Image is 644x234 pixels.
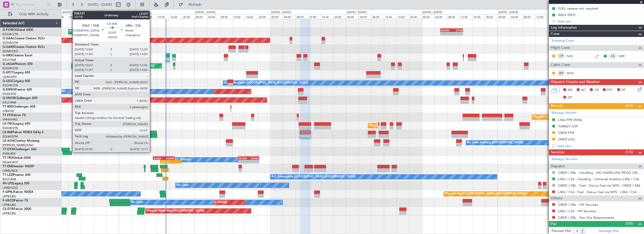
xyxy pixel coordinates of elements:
[551,25,577,31] span: Leg Information
[68,14,81,19] div: 08:00
[3,152,15,156] a: EVRA/RIX
[3,54,12,57] span: G-SIRS
[3,186,18,190] a: LFMD/CEQ
[3,156,13,160] span: T7-TRX
[120,10,139,15] div: [DATE] - [DATE]
[625,103,633,108] span: (2/4)
[3,131,43,134] a: LX-INBFalcon 900EX EASy II
[558,6,598,11] div: FUEL release not required
[3,194,16,198] a: LFPB/LBG
[3,165,34,168] a: T7-EMIHawker 900XP
[346,14,359,19] div: 00:00
[551,163,565,169] span: Dispatch
[558,13,576,17] div: IRAQ INFO
[557,53,566,59] div: CP
[224,79,308,87] div: A/C Unavailable [GEOGRAPHIC_DATA] ([GEOGRAPHIC_DATA])
[618,54,630,58] a: NER
[445,190,527,198] div: Planned Maint [GEOGRAPHIC_DATA] ([GEOGRAPHIC_DATA])
[558,215,614,220] a: ORER / EBL - Pax Visa Requirements
[3,182,13,185] span: 9H-LPZ
[551,79,600,85] span: Dispatch Checks and Weather
[536,14,548,19] div: 12:00
[558,137,575,141] div: ORER LDG
[3,75,17,79] a: LGAV/ATH
[3,165,13,168] span: T7-EMI
[3,37,45,40] a: G-GAALCessna Citation XLS+
[70,28,151,36] div: Planned Maint [GEOGRAPHIC_DATA] ([GEOGRAPHIC_DATA])
[485,14,498,19] div: 20:00
[347,10,367,15] div: [DATE] - [DATE]
[3,143,33,147] a: [PERSON_NAME]/QSA
[207,14,220,19] div: 04:00
[3,71,30,74] a: G-SPCYLegacy 650
[3,148,14,151] span: T7-DYN
[3,49,18,53] a: EGNR/CEG
[249,160,259,163] div: -
[558,202,598,207] a: ORER / EBL - VIP Services
[73,62,154,70] div: Planned Maint [GEOGRAPHIC_DATA] ([GEOGRAPHIC_DATA])
[272,173,356,181] div: A/C Unavailable [GEOGRAPHIC_DATA] ([GEOGRAPHIC_DATA])
[3,173,30,177] a: T7-LZZIPraetor 600
[422,14,435,19] div: 00:00
[558,118,582,122] div: LIRA PPR 0930z
[232,14,245,19] div: 12:00
[3,139,40,142] a: LX-AOACitation Mustang
[3,71,14,74] span: G-SPCY
[3,46,14,49] span: G-GARE
[171,160,181,163] div: -
[164,157,174,160] div: EGGW
[144,14,157,19] div: 08:00
[568,88,572,93] span: MF
[174,156,190,164] div: A/C Booked
[119,14,131,19] div: 00:00
[622,88,625,93] span: FP
[3,63,33,66] a: G-JAGAPhenom 300
[607,88,613,93] span: FFC
[3,88,32,91] a: G-ENRGPraetor 600
[176,1,207,9] button: Refresh
[258,14,270,19] div: 20:00
[551,31,560,37] span: Crew
[3,84,18,87] a: EGGW/LTN
[558,124,578,129] div: TURKEY OVF
[81,14,94,19] div: 12:00
[3,199,28,202] a: F-HECDFalcon 7X
[3,28,16,32] span: G-FOMO
[3,109,14,113] a: LTBA/ISL
[452,32,463,35] div: -
[270,14,283,19] div: 00:00
[423,10,443,15] div: [DATE] - [DATE]
[3,212,16,215] a: LFPB/LBG
[62,10,82,15] div: [DATE] - [DATE]
[16,1,45,9] input: Trip Number
[56,14,68,19] div: 04:00
[397,14,409,19] div: 16:00
[557,144,641,148] div: Add new
[3,156,31,160] a: T7-TRXGlobal 6500
[441,32,452,35] div: -
[239,157,249,160] div: EGGW
[567,71,578,76] a: MUK
[3,80,14,83] span: G-LEGC
[3,126,18,130] a: EGGW/LTN
[103,130,184,138] div: Planned Maint [GEOGRAPHIC_DATA] ([GEOGRAPHIC_DATA])
[161,160,171,163] div: 13:08 Z
[3,114,26,117] a: T7-FFIFalcon 7X
[370,122,451,130] div: Planned Maint [GEOGRAPHIC_DATA] ([GEOGRAPHIC_DATA])
[498,10,518,15] div: [DATE] - [DATE]
[3,118,18,122] a: VHHH/HKG
[177,182,189,189] div: No Crew
[249,157,259,160] div: DGAA
[558,183,641,188] a: ORER / EBL - Fuel - DeLux Fuel via WFS - ORER / EBL
[3,92,16,96] a: EGSS/STN
[3,63,14,66] span: G-JAGA
[3,66,18,70] a: EGGW/LTN
[467,139,523,147] div: No Crew Antwerp ([GEOGRAPHIC_DATA])
[3,199,14,202] span: F-HECD
[523,14,536,19] div: 08:00
[157,14,169,19] div: 12:00
[452,29,463,32] div: KTEB
[182,14,195,19] div: 20:00
[169,14,182,19] div: 16:00
[131,199,143,206] div: No Crew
